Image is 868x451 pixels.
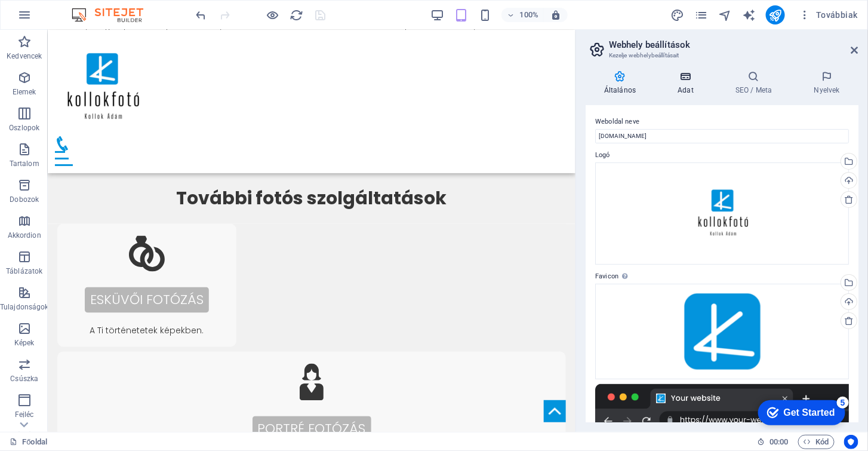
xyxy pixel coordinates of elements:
[595,129,849,143] input: Név...
[6,266,42,276] p: Táblázatok
[609,39,858,50] h2: Webhely beállítások
[194,8,208,22] button: undo
[35,13,87,24] div: Get Started
[9,123,39,133] p: Oszlopok
[766,5,785,24] button: publish
[550,10,561,20] i: Átméretezés esetén automatikusan beállítja a nagyítási szintet a választott eszköznek megfelelően.
[7,51,42,61] p: Kedvencek
[519,8,538,22] h6: 100%
[290,8,304,22] button: reload
[742,8,756,22] button: text_generator
[796,70,858,96] h4: Nyelvek
[8,231,41,240] p: Akkordion
[88,2,100,14] div: 5
[195,8,208,22] i: Visszavonás: Gomb megváltoztatása (Ctrl+Z)
[609,50,835,61] h3: Kezelje webhelybeállításait
[718,8,732,22] button: navigator
[586,70,659,96] h4: Általános
[670,8,684,22] i: Tervezés (Ctrl+Alt+Y)
[10,435,47,449] a: Kattintson a kijelölés megszüntetéséhez. Dupla kattintás az oldalak megnyitásához
[595,148,849,162] label: Logó
[595,269,849,284] label: Favicon
[694,8,709,22] button: pages
[10,6,97,31] div: Get Started 5 items remaining, 0% complete
[595,284,849,379] div: KollokFotologo-US1VxPxpBmxBi_s-nXLv5g-S6NlRrKKM0vEcJUIbw1AIw.png
[799,9,858,21] span: Továbbiak
[769,435,788,449] span: 00 00
[595,162,849,265] div: KOLLOKFOTLOG-h8IHgJVn31gMHtLMDbSIew.png
[69,8,158,22] img: Editor Logo
[844,435,858,449] button: Usercentrics
[13,87,36,97] p: Elemek
[778,437,780,446] span: :
[10,374,38,383] p: Csúszka
[14,338,35,348] p: Képek
[757,435,789,449] h6: Munkamenet idő
[501,8,544,22] button: 100%
[10,195,39,204] p: Dobozok
[804,435,829,449] span: Kód
[15,410,34,419] p: Fejléc
[290,8,304,22] i: Weboldal újratöltése
[798,435,835,449] button: Kód
[795,5,863,24] button: Továbbiak
[595,115,849,129] label: Weboldal neve
[10,159,39,168] p: Tartalom
[717,70,796,96] h4: SEO / Meta
[659,70,717,96] h4: Adat
[670,8,685,22] button: design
